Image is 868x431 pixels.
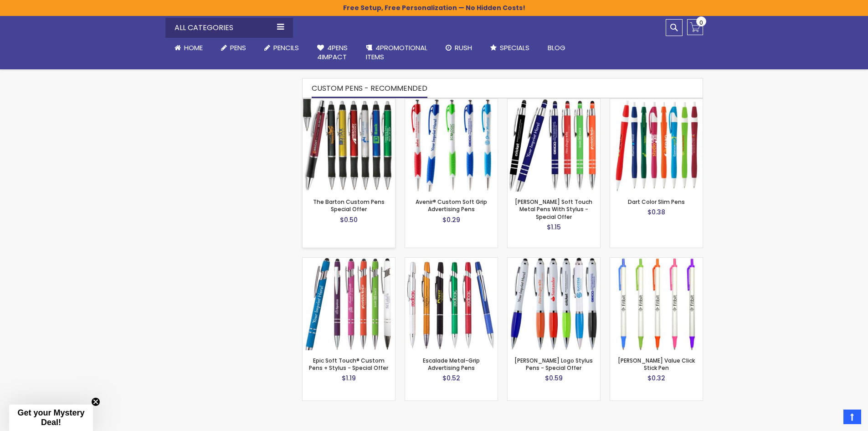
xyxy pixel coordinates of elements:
[308,38,357,68] a: 4Pens4impact
[165,18,293,38] div: All Categories
[416,198,487,213] a: Avenir® Custom Soft Grip Advertising Pens
[610,99,703,106] a: Dart Color slim Pens
[508,257,600,265] a: Kimberly Logo Stylus Pens - Special Offer
[628,198,685,206] a: Dart Color Slim Pens
[91,397,100,406] button: Close teaser
[481,38,539,58] a: Specials
[442,374,460,383] span: $0.52
[514,357,593,372] a: [PERSON_NAME] Logo Stylus Pens - Special Offer
[500,43,529,52] span: Specials
[618,357,695,372] a: [PERSON_NAME] Value Click Stick Pen
[303,257,395,265] a: Epic Soft Touch® Custom Pens + Stylus - Special Offer
[545,374,563,383] span: $0.59
[165,38,212,58] a: Home
[255,38,308,58] a: Pencils
[547,223,561,232] span: $1.15
[610,257,703,265] a: Orlando Bright Value Click Stick Pen
[313,198,385,213] a: The Barton Custom Pens Special Offer
[303,99,395,192] img: The Barton Custom Pens Special Offer
[515,198,592,220] a: [PERSON_NAME] Soft Touch Metal Pens With Stylus - Special Offer
[699,18,703,27] span: 0
[539,38,575,58] a: Blog
[647,208,665,217] span: $0.38
[423,357,480,372] a: Escalade Metal-Grip Advertising Pens
[309,357,388,372] a: Epic Soft Touch® Custom Pens + Stylus - Special Offer
[647,374,665,383] span: $0.32
[303,99,395,106] a: The Barton Custom Pens Special Offer
[340,215,358,224] span: $0.50
[405,258,498,350] img: Escalade Metal-Grip Advertising Pens
[230,43,246,52] span: Pens
[17,408,84,427] span: Get your Mystery Deal!
[357,38,437,68] a: 4PROMOTIONALITEMS
[273,43,299,52] span: Pencils
[508,99,600,106] a: Celeste Soft Touch Metal Pens With Stylus - Special Offer
[212,38,255,58] a: Pens
[405,99,498,106] a: Avenir® Custom Soft Grip Advertising Pens
[9,405,93,431] div: Get your Mystery Deal!Close teaser
[342,374,356,383] span: $1.19
[548,43,565,52] span: Blog
[687,19,703,35] a: 0
[610,99,703,192] img: Dart Color slim Pens
[405,257,498,265] a: Escalade Metal-Grip Advertising Pens
[610,258,703,350] img: Orlando Bright Value Click Stick Pen
[437,38,481,58] a: Rush
[366,43,427,62] span: 4PROMOTIONAL ITEMS
[405,99,498,192] img: Avenir® Custom Soft Grip Advertising Pens
[184,43,203,52] span: Home
[508,258,600,350] img: Kimberly Logo Stylus Pens - Special Offer
[303,258,395,350] img: Epic Soft Touch® Custom Pens + Stylus - Special Offer
[312,83,427,93] span: CUSTOM PENS - RECOMMENDED
[317,43,348,62] span: 4Pens 4impact
[442,215,460,224] span: $0.29
[455,43,472,52] span: Rush
[508,99,600,192] img: Celeste Soft Touch Metal Pens With Stylus - Special Offer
